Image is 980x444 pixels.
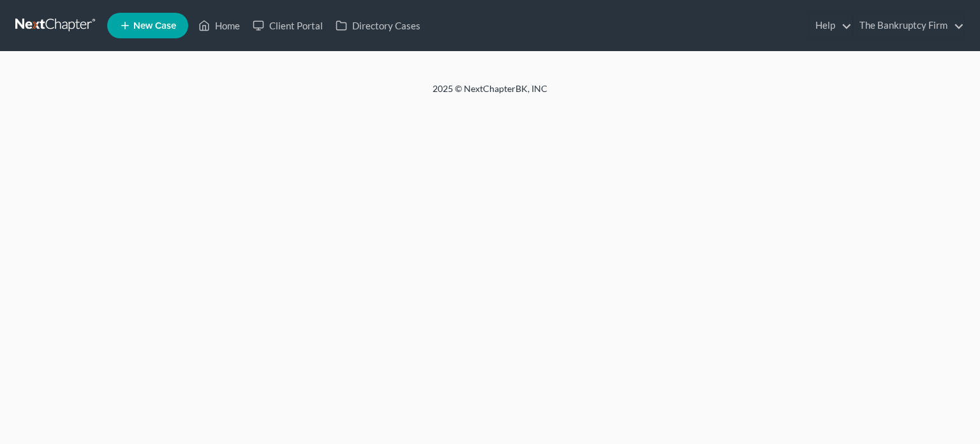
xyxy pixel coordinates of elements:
a: The Bankruptcy Firm [853,14,964,37]
a: Client Portal [246,14,329,37]
a: Directory Cases [329,14,427,37]
a: Home [192,14,246,37]
new-legal-case-button: New Case [107,13,188,38]
div: 2025 © NextChapterBK, INC [126,82,854,105]
a: Help [809,14,852,37]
